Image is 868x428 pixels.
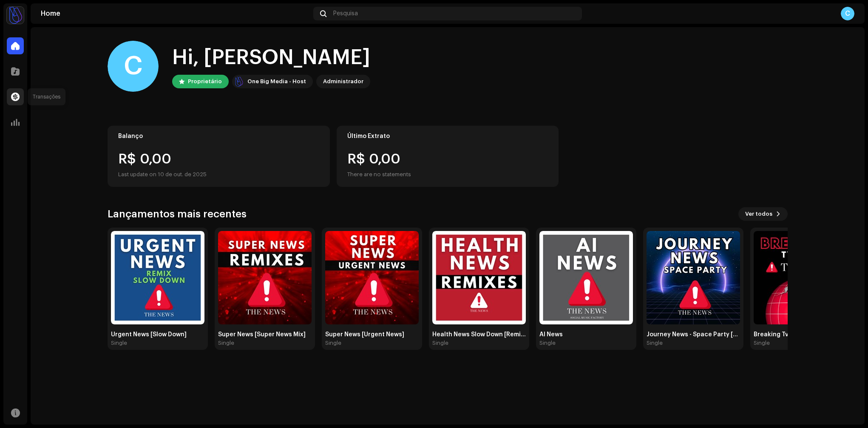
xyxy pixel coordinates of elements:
div: Single [754,340,770,346]
div: Super News [Super News Mix] [218,331,312,338]
span: Ver todos [745,206,772,222]
div: Balanço [118,133,319,140]
re-o-card-value: Balanço [108,126,330,187]
img: b1d5351a-c09a-4c72-a95e-d2511d2bd110 [111,231,204,324]
button: Ver todos [738,207,788,221]
img: e5bc8556-b407-468f-b79f-f97bf8540664 [234,76,244,87]
div: Single [111,340,127,346]
div: Single [647,340,663,346]
div: Home [41,10,310,17]
re-o-card-value: Último Extrato [337,126,559,187]
div: AI News [539,331,633,338]
div: C [841,7,854,20]
div: Journey News - Space Party [Remix] [647,331,740,338]
div: Hi, [PERSON_NAME] [172,44,370,71]
div: C [108,41,159,92]
img: de2accc7-878e-4fa2-9133-38efb3e65d7c [754,231,847,324]
span: Pesquisa [333,10,358,17]
div: There are no statements [347,169,411,180]
img: e896f2d8-8c36-47cc-aafe-ad1a0a91950b [432,231,526,324]
div: Single [432,340,448,346]
img: ce4e560b-23df-4d68-b921-bfd124a3482a [325,231,419,324]
h3: Lançamentos mais recentes [108,207,247,221]
div: Single [325,340,341,346]
div: Single [539,340,556,346]
div: Single [218,340,234,346]
img: 00c66af2-4a2c-4476-ab94-17e6bf2c37b5 [218,231,312,324]
div: Proprietário [188,76,222,87]
div: Urgent News [Slow Down] [111,331,204,338]
div: Last update on 10 de out. de 2025 [118,169,319,180]
div: Administrador [323,76,363,87]
div: Super News [Urgent News] [325,331,419,338]
div: Último Extrato [347,133,548,140]
div: Breaking Tv Mix [Remix] [754,331,847,338]
img: e5bc8556-b407-468f-b79f-f97bf8540664 [7,7,24,24]
div: One Big Media - Host [247,76,306,87]
img: c7b70125-f8a0-4170-a70e-7304682b98ae [539,231,633,324]
img: 6dff3e35-1671-4f23-b034-0fe5552d7b2b [647,231,740,324]
div: Health News Slow Down [Remix] [432,331,526,338]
